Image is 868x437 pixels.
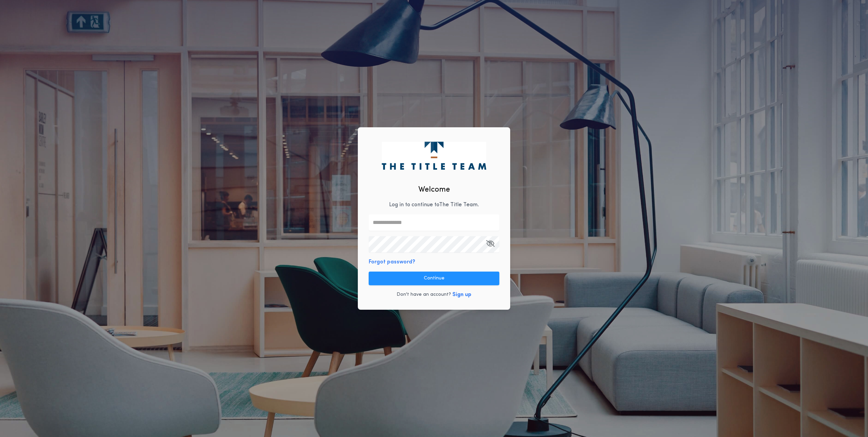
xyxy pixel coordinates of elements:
[369,272,499,285] button: Continue
[452,291,471,299] button: Sign up
[389,201,479,209] p: Log in to continue to The Title Team .
[397,291,451,298] p: Don't have an account?
[418,184,450,195] h2: Welcome
[369,258,415,266] button: Forgot password?
[382,142,486,169] img: logo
